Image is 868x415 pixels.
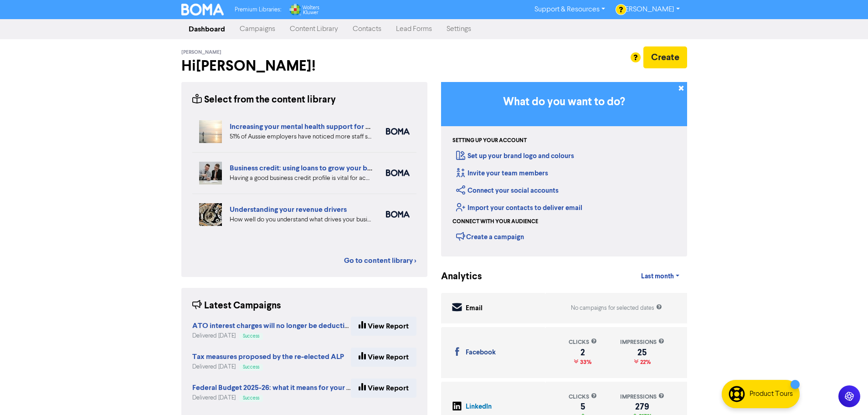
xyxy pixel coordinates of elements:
[230,122,401,131] a: Increasing your mental health support for employees
[638,359,651,366] span: 22%
[235,7,281,13] span: Premium Libraries:
[282,20,345,38] a: Content Library
[634,267,687,286] a: Last month
[181,4,224,15] img: BOMA Logo
[351,379,416,398] a: View Report
[389,20,439,38] a: Lead Forms
[456,152,574,160] a: Set up your brand logo and colours
[578,359,591,366] span: 33%
[386,169,410,176] img: boma
[466,303,483,314] div: Email
[456,186,559,195] a: Connect your social accounts
[181,57,427,75] h2: Hi [PERSON_NAME] !
[192,383,375,392] strong: Federal Budget 2025-26: what it means for your business
[456,169,548,178] a: Invite your team members
[456,230,524,243] div: Create a campaign
[386,128,410,135] img: boma
[192,352,344,361] strong: Tax measures proposed by the re-elected ALP
[527,2,612,17] a: Support & Resources
[345,20,389,38] a: Contacts
[452,137,527,145] div: Setting up your account
[822,371,868,415] iframe: Chat Widget
[569,393,597,401] div: clicks
[192,354,344,361] a: Tax measures proposed by the re-elected ALP
[351,317,416,336] a: View Report
[181,49,221,56] span: [PERSON_NAME]
[569,338,597,347] div: clicks
[466,348,496,358] div: Facebook
[439,20,478,38] a: Settings
[230,174,372,183] div: Having a good business credit profile is vital for accessing routes to funding. We look at six di...
[452,218,538,226] div: Connect with your audience
[441,270,471,284] div: Analytics
[243,396,259,400] span: Success
[243,365,259,369] span: Success
[344,255,416,266] a: Go to content library >
[230,215,372,225] div: How well do you understand what drives your business revenue? We can help you review your numbers...
[192,363,344,371] div: Delivered [DATE]
[192,332,351,340] div: Delivered [DATE]
[386,211,410,218] img: boma_accounting
[456,204,582,212] a: Import your contacts to deliver email
[441,82,687,256] div: Getting Started in BOMA
[455,96,673,109] h3: What do you want to do?
[230,205,347,214] a: Understanding your revenue drivers
[466,402,492,412] div: LinkedIn
[620,393,664,401] div: impressions
[230,132,372,142] div: 51% of Aussie employers have noticed more staff struggling with mental health. But very few have ...
[569,349,597,356] div: 2
[351,348,416,367] a: View Report
[643,46,687,68] button: Create
[192,93,336,107] div: Select from the content library
[641,272,674,281] span: Last month
[230,164,391,173] a: Business credit: using loans to grow your business
[620,403,664,410] div: 279
[232,20,282,38] a: Campaigns
[571,304,662,313] div: No campaigns for selected dates
[620,338,664,347] div: impressions
[192,323,397,330] a: ATO interest charges will no longer be deductible from [DATE]
[569,403,597,410] div: 5
[620,349,664,356] div: 25
[243,334,259,338] span: Success
[192,321,397,330] strong: ATO interest charges will no longer be deductible from [DATE]
[181,20,232,38] a: Dashboard
[192,299,281,313] div: Latest Campaigns
[192,384,375,392] a: Federal Budget 2025-26: what it means for your business
[192,394,351,402] div: Delivered [DATE]
[612,2,687,17] a: [PERSON_NAME]
[288,4,319,15] img: Wolters Kluwer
